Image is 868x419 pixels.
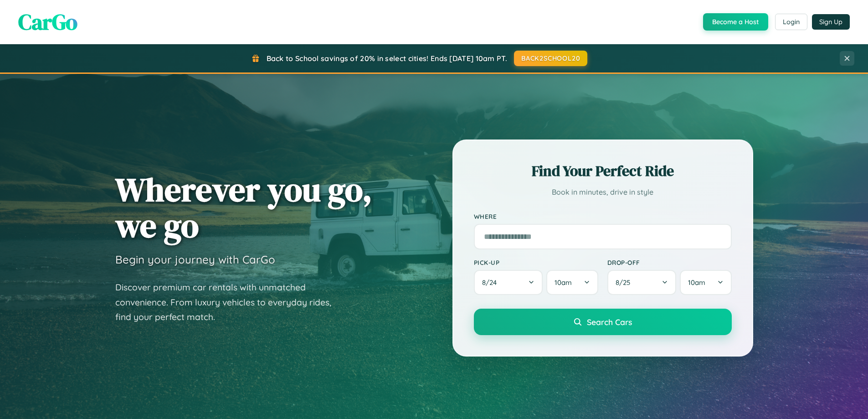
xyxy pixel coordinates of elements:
button: BACK2SCHOOL20 [514,51,587,66]
span: Search Cars [587,317,632,327]
span: 10am [555,278,572,287]
span: CarGo [18,7,77,37]
span: Back to School savings of 20% in select cities! Ends [DATE] 10am PT. [267,54,507,63]
button: 8/25 [607,270,677,295]
label: Drop-off [607,259,732,266]
span: 8 / 25 [616,278,635,287]
label: Pick-up [474,259,598,266]
h1: Wherever you go, we go [115,171,372,243]
span: 10am [688,278,705,287]
p: Book in minutes, drive in style [474,186,732,199]
h2: Find Your Perfect Ride [474,161,732,181]
button: Login [775,14,807,30]
button: 10am [680,270,731,295]
p: Discover premium car rentals with unmatched convenience. From luxury vehicles to everyday rides, ... [115,280,343,325]
h3: Begin your journey with CarGo [115,253,275,266]
button: Search Cars [474,309,732,335]
button: Become a Host [703,13,768,31]
span: 8 / 24 [482,278,501,287]
button: 8/24 [474,270,543,295]
button: Sign Up [812,14,850,30]
button: 10am [546,270,598,295]
label: Where [474,212,732,220]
